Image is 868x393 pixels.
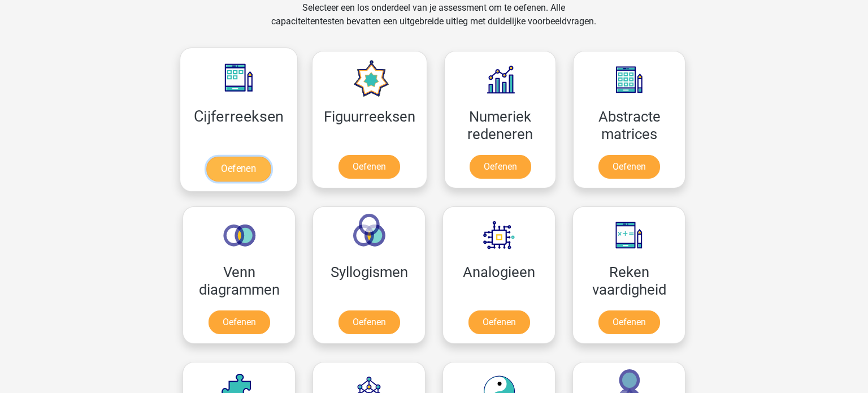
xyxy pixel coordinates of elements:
[261,1,607,42] div: Selecteer een los onderdeel van je assessment om te oefenen. Alle capaciteitentesten bevatten een...
[468,310,530,334] a: Oefenen
[598,155,660,179] a: Oefenen
[598,310,660,334] a: Oefenen
[338,155,400,179] a: Oefenen
[470,155,531,179] a: Oefenen
[209,310,270,334] a: Oefenen
[206,157,271,182] a: Oefenen
[338,310,400,334] a: Oefenen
